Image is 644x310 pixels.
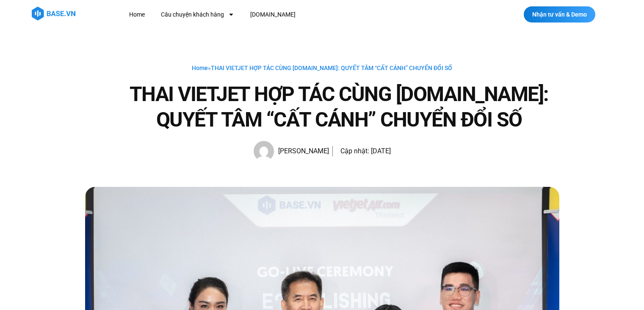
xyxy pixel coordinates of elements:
a: Home [123,7,151,23]
span: Nhận tư vấn & Demo [532,11,587,17]
span: [PERSON_NAME] [274,145,329,157]
img: Picture of Hạnh Hoàng [254,141,274,161]
time: [DATE] [371,147,391,155]
h1: THAI VIETJET HỢP TÁC CÙNG [DOMAIN_NAME]: QUYẾT TÂM “CẤT CÁNH” CHUYỂN ĐỔI SỐ [119,82,559,132]
a: Câu chuyện khách hàng [155,7,240,23]
span: Cập nhật: [340,147,369,155]
a: [DOMAIN_NAME] [244,7,302,23]
nav: Menu [123,7,451,23]
a: Picture of Hạnh Hoàng [PERSON_NAME] [254,141,329,161]
a: Home [192,65,208,71]
span: » [192,65,452,71]
a: Nhận tư vấn & Demo [524,6,595,23]
span: THAI VIETJET HỢP TÁC CÙNG [DOMAIN_NAME]: QUYẾT TÂM “CẤT CÁNH” CHUYỂN ĐỔI SỐ [211,65,452,71]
